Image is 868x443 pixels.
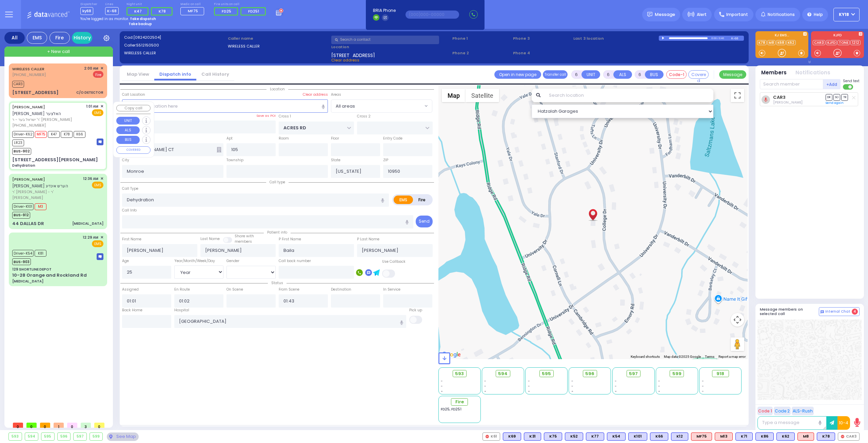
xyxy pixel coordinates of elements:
div: MF75 [691,432,712,441]
span: You're logged in as monitor. [80,16,129,21]
div: CAR3 [838,432,860,441]
span: - [528,389,530,394]
div: K75 [544,432,562,441]
label: On Scene [226,287,243,292]
span: - [484,389,486,394]
div: ALS [691,432,712,441]
div: 597 [74,433,86,440]
span: Patient info [264,230,291,235]
div: ALS [715,432,733,441]
span: Driver-K62 [12,131,34,138]
span: Status [268,280,287,285]
strong: Take dispatch [130,16,156,21]
a: [PERSON_NAME] [12,104,45,110]
label: Call Type [122,186,138,191]
label: Last 3 location [573,36,659,41]
span: All areas [331,99,432,112]
label: Fire units on call [214,2,268,6]
span: DR [826,94,832,100]
span: Alert [697,12,707,18]
span: ky68 [80,7,93,15]
span: - [571,384,573,389]
div: K12 [671,432,688,441]
div: K71 [735,432,753,441]
span: - [528,379,530,384]
span: ✕ [100,176,103,182]
label: Last Name [200,236,220,242]
input: Search hospital [174,315,407,328]
div: K77 [586,432,604,441]
label: Gender [226,258,239,264]
span: Clear address [331,57,359,63]
label: ZIP [383,158,388,163]
label: Cross 1 [279,114,291,119]
button: ALS [613,70,632,79]
button: KY18 [833,8,860,21]
div: [STREET_ADDRESS][PERSON_NAME] [12,156,98,163]
div: BLS [650,432,668,441]
div: - [702,379,739,384]
div: [STREET_ADDRESS] [12,89,59,96]
div: 129 SHORTLINE DEPOT [12,267,52,272]
label: Turn off text [843,84,854,90]
span: - [658,384,660,389]
span: [PERSON_NAME] הערש אינדיג [12,183,68,189]
div: 599 [90,433,103,440]
div: 44 DALLAS DR [12,220,44,227]
button: BUS [645,70,664,79]
img: message.svg [647,12,652,17]
button: UNIT [581,70,600,79]
div: BLS [607,432,626,441]
a: K78 [757,40,767,45]
span: Important [726,12,748,18]
a: TONE [837,40,850,45]
label: Destination [331,287,351,292]
span: 599 [672,370,682,377]
div: 593 [9,433,22,440]
span: - [571,389,573,394]
span: ✕ [100,235,103,240]
span: 1 [54,423,64,428]
div: Fire [50,32,70,44]
span: - [615,389,617,394]
button: Transfer call [543,70,568,79]
span: - [615,379,617,384]
div: 0:00 [711,34,717,42]
span: Phone 4 [513,50,571,56]
a: M8 [767,40,775,45]
div: 596 [58,433,71,440]
label: P Last Name [357,237,379,242]
div: BLS [671,432,688,441]
label: City [122,158,129,163]
span: 0 [26,423,37,428]
input: (000)000-00000 [406,11,459,19]
img: red-radio-icon.svg [841,435,844,438]
label: Age [122,258,129,264]
button: Code-1 [666,70,687,79]
div: K62 [776,432,795,441]
img: message-box.svg [97,253,103,260]
span: K78 [159,8,166,14]
a: 1212 [850,40,861,45]
span: 0 [13,423,23,428]
span: Joseph Blumenthal [773,100,803,105]
label: Entry Code [383,136,402,141]
span: Call type [266,180,289,185]
button: UNIT [116,117,140,125]
span: EMS [92,182,103,188]
a: Send again [826,101,844,105]
div: Dehydration [12,163,35,168]
label: Lines [105,2,119,6]
label: Hospital [174,308,189,313]
span: Notifications [768,12,795,18]
label: WIRELESS CALLER [124,50,225,56]
span: 593 [455,370,464,377]
span: All areas [331,100,423,112]
button: Message [719,70,746,79]
span: EMS [92,109,103,116]
span: 596 [585,370,594,377]
button: Send [416,216,433,227]
div: BLS [503,432,521,441]
input: Search location [545,89,714,102]
span: - [571,379,573,384]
